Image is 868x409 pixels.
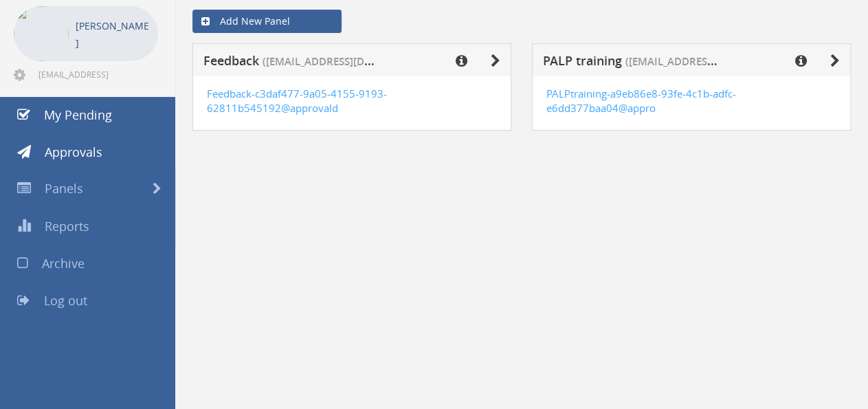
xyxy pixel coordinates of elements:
span: ([EMAIL_ADDRESS][DOMAIN_NAME]) [625,52,805,69]
span: ([EMAIL_ADDRESS][DOMAIN_NAME]) [263,52,442,69]
a: Add New Panel [192,10,342,33]
span: [EMAIL_ADDRESS][DOMAIN_NAME] [38,69,155,80]
span: Panels [45,180,83,197]
span: Feedback [203,52,259,69]
span: Archive [42,255,85,272]
span: Reports [45,218,89,234]
span: PALP training [543,52,622,69]
span: Approvals [45,144,102,160]
span: My Pending [44,107,112,123]
a: PALPtraining-a9eb86e8-93fe-4c1b-adfc-e6dd377baa04@appro [546,87,736,115]
p: [PERSON_NAME] [76,17,151,52]
a: Feedback-c3daf477-9a05-4155-9193-62811b545192@approvald [207,87,387,115]
span: Log out [44,292,87,309]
